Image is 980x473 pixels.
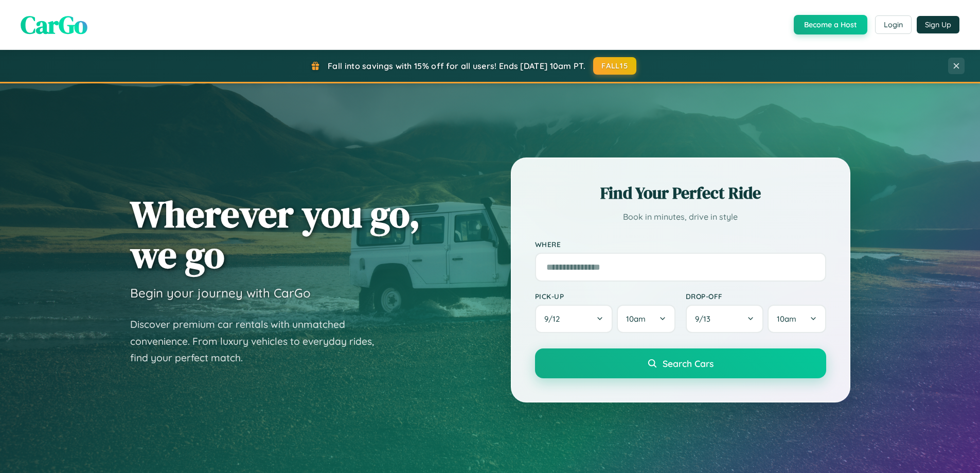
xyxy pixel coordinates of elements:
[768,305,826,333] button: 10am
[130,194,420,275] h1: Wherever you go, we go
[535,348,826,378] button: Search Cars
[130,316,387,366] p: Discover premium car rentals with unmatched convenience. From luxury vehicles to everyday rides, ...
[917,16,959,33] button: Sign Up
[695,314,716,324] span: 9 / 13
[663,358,714,369] span: Search Cars
[535,305,613,333] button: 9/12
[535,240,826,249] label: Where
[777,314,796,324] span: 10am
[794,15,867,34] button: Become a Host
[21,8,87,42] span: CarGo
[617,305,675,333] button: 10am
[535,292,675,301] label: Pick-up
[875,15,912,34] button: Login
[130,285,311,301] h3: Begin your journey with CarGo
[535,209,826,224] p: Book in minutes, drive in style
[328,61,585,71] span: Fall into savings with 15% off for all users! Ends [DATE] 10am PT.
[535,182,826,204] h2: Find Your Perfect Ride
[626,314,646,324] span: 10am
[686,292,826,301] label: Drop-off
[544,314,565,324] span: 9 / 12
[686,305,764,333] button: 9/13
[593,57,636,75] button: FALL15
